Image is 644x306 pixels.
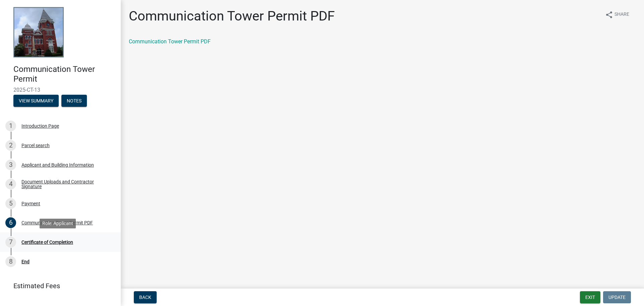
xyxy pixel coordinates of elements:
button: Update [603,291,631,303]
div: Parcel search [21,143,50,148]
div: Introduction Page [21,124,59,128]
div: Applicant and Building Information [21,163,94,167]
div: 8 [5,256,16,267]
h1: Communication Tower Permit PDF [129,8,335,24]
a: Estimated Fees [5,279,110,293]
span: Update [608,295,626,300]
button: Notes [61,95,87,107]
div: Payment [21,201,40,206]
div: 1 [5,121,16,131]
h4: Communication Tower Permit [13,64,115,84]
div: End [21,259,30,264]
span: Share [614,11,629,19]
span: Back [139,295,151,300]
wm-modal-confirm: Summary [13,98,59,104]
button: View Summary [13,95,59,107]
div: Document Uploads and Contractor Signature [21,179,110,189]
div: Role: Applicant [40,219,76,228]
div: 5 [5,198,16,209]
button: Back [134,291,157,303]
a: Communication Tower Permit PDF [129,38,211,45]
div: Communication Tower Permit PDF [21,220,93,225]
div: 7 [5,237,16,248]
div: 2 [5,140,16,151]
button: shareShare [600,8,635,21]
span: 2025-CT-13 [13,87,107,93]
div: 3 [5,160,16,170]
div: 4 [5,179,16,189]
button: Exit [580,291,600,303]
div: Certificate of Completion [21,240,73,245]
img: Talbot County, Georgia [13,7,64,57]
i: share [605,11,613,19]
wm-modal-confirm: Notes [61,98,87,104]
div: 6 [5,217,16,228]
